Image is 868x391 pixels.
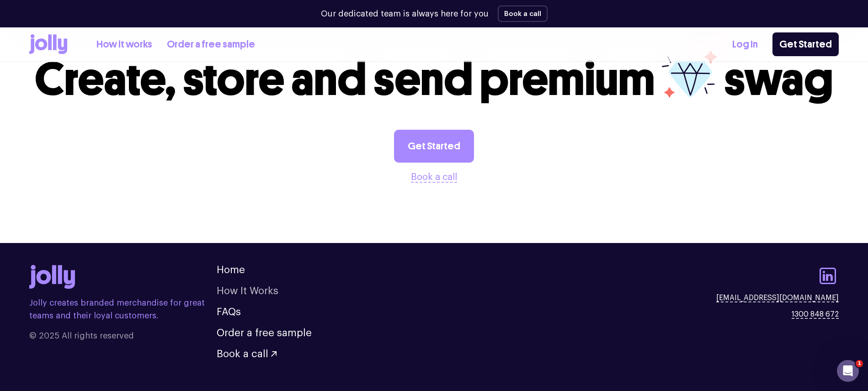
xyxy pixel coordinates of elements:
button: Book a call [411,170,457,185]
a: 1300 848 672 [792,309,839,320]
a: How it works [96,37,152,52]
span: swag [724,52,833,107]
a: Order a free sample [167,37,255,52]
span: Create, store and send premium [35,52,655,107]
a: How It Works [217,286,278,296]
p: Our dedicated team is always here for you [321,8,489,20]
span: © 2025 All rights reserved [29,329,217,342]
a: Order a free sample [217,328,312,338]
span: 1 [856,360,863,367]
button: Book a call [217,349,277,359]
p: Jolly creates branded merchandise for great teams and their loyal customers. [29,296,217,322]
a: Home [217,265,245,275]
span: Book a call [217,349,268,359]
button: Book a call [498,5,548,22]
a: Log In [732,37,758,52]
iframe: Intercom live chat [837,360,859,382]
a: Get Started [394,130,474,163]
a: FAQs [217,307,241,317]
a: [EMAIL_ADDRESS][DOMAIN_NAME] [716,292,839,303]
a: Get Started [772,32,839,56]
